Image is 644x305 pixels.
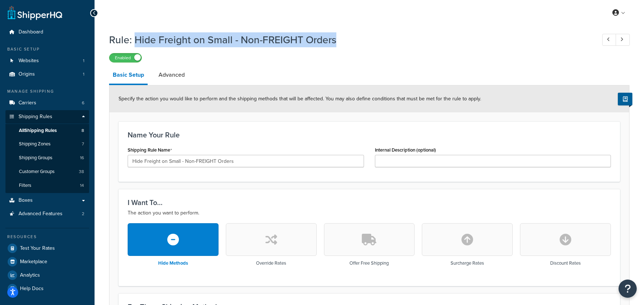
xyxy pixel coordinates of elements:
a: Websites1 [5,54,89,68]
button: Open Resource Center [619,280,637,298]
span: Analytics [20,272,40,278]
button: Show Help Docs [618,93,632,105]
span: Customer Groups [19,169,55,175]
label: Enabled [109,53,141,62]
li: Origins [5,68,89,81]
a: Shipping Rules [5,110,89,124]
li: Shipping Groups [5,151,89,165]
li: Advanced Features [5,207,89,221]
span: 8 [81,128,84,134]
li: Customer Groups [5,165,89,178]
a: Filters14 [5,179,89,192]
span: 16 [80,155,84,161]
span: 38 [79,169,84,175]
span: Origins [19,71,35,77]
a: Marketplace [5,255,89,268]
a: Dashboard [5,25,89,39]
div: Basic Setup [5,46,89,52]
li: Carriers [5,96,89,110]
li: Shipping Zones [5,137,89,151]
span: 7 [82,141,84,147]
a: Advanced Features2 [5,207,89,221]
li: Websites [5,54,89,68]
h3: Override Rates [256,261,286,266]
a: Boxes [5,194,89,207]
h3: Hide Methods [158,261,188,266]
a: Analytics [5,269,89,282]
a: Carriers6 [5,96,89,110]
a: AllShipping Rules8 [5,124,89,137]
span: 6 [82,100,84,106]
h3: Discount Rates [550,261,581,266]
li: Shipping Rules [5,110,89,193]
h3: Name Your Rule [128,131,611,139]
span: Marketplace [20,259,47,265]
h1: Rule: Hide Freight on Small - Non-FREIGHT Orders [109,33,589,47]
span: 2 [82,211,84,217]
h3: Surcharge Rates [451,261,484,266]
span: Shipping Groups [19,155,52,161]
span: 14 [80,182,84,189]
a: Shipping Zones7 [5,137,89,151]
label: Internal Description (optional) [375,147,436,153]
a: Origins1 [5,68,89,81]
span: Dashboard [19,29,43,35]
span: Help Docs [20,286,44,292]
a: Previous Record [602,34,616,46]
p: The action you want to perform. [128,209,611,217]
span: 1 [83,58,84,64]
a: Test Your Rates [5,242,89,255]
a: Basic Setup [109,66,148,85]
a: Advanced [155,66,188,84]
a: Shipping Groups16 [5,151,89,165]
li: Filters [5,179,89,192]
span: Boxes [19,197,33,204]
span: All Shipping Rules [19,128,57,134]
label: Shipping Rule Name [128,147,172,153]
h3: Offer Free Shipping [349,261,389,266]
a: Help Docs [5,282,89,295]
span: 1 [83,71,84,77]
span: Websites [19,58,39,64]
span: Test Your Rates [20,245,55,252]
span: Advanced Features [19,211,63,217]
a: Next Record [616,34,630,46]
h3: I Want To... [128,198,611,206]
div: Manage Shipping [5,88,89,95]
span: Carriers [19,100,36,106]
a: Customer Groups38 [5,165,89,178]
span: Shipping Zones [19,141,51,147]
div: Resources [5,234,89,240]
span: Shipping Rules [19,114,52,120]
span: Specify the action you would like to perform and the shipping methods that will be affected. You ... [119,95,481,103]
span: Filters [19,182,31,189]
